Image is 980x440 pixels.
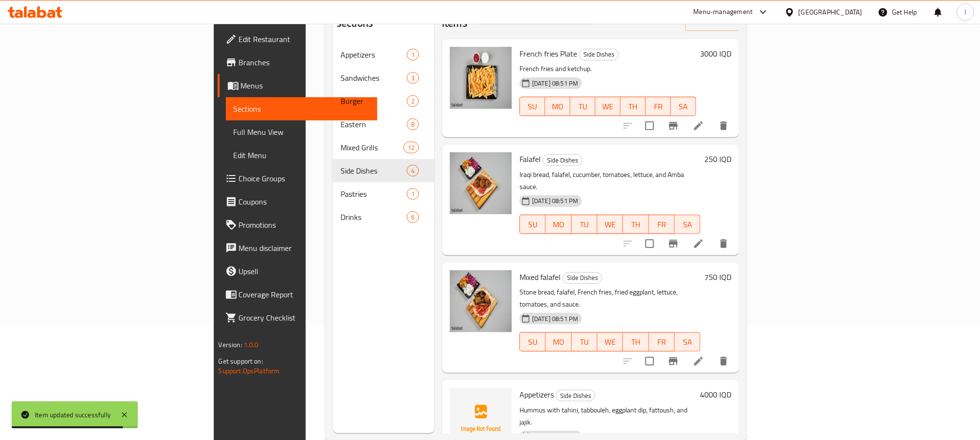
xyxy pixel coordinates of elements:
[650,100,667,114] span: FR
[333,39,434,233] nav: Menu sections
[407,97,418,106] span: 2
[700,388,731,401] h6: 4000 IQD
[601,335,619,349] span: WE
[623,332,649,352] button: TH
[341,188,407,200] div: Pastries
[407,49,419,60] div: items
[520,63,696,75] p: French fries and ketchup.
[576,335,594,349] span: TU
[524,100,541,114] span: SU
[239,219,370,231] span: Promotions
[333,43,434,66] div: Appetizers1
[579,49,618,60] span: Side Dishes
[653,335,671,349] span: FR
[239,265,370,277] span: Upsell
[649,215,675,234] button: FR
[653,218,671,232] span: FR
[333,66,434,89] div: Sandwiches3
[546,332,571,352] button: MO
[704,152,731,166] h6: 250 IQD
[234,103,370,115] span: Sections
[712,114,735,137] button: delete
[700,47,731,60] h6: 3000 IQD
[407,165,419,176] div: items
[219,355,263,367] span: Get support on:
[244,338,259,351] span: 1.0.0
[341,142,403,153] span: Mixed Grills
[234,126,370,138] span: Full Menu View
[549,335,567,349] span: MO
[520,152,541,166] span: Falafel
[407,166,418,176] span: 4
[407,72,419,84] div: items
[239,196,370,207] span: Coupons
[219,338,242,351] span: Version:
[675,100,692,114] span: SA
[218,213,377,236] a: Promotions
[341,49,407,60] div: Appetizers
[341,211,407,223] span: Drinks
[704,270,731,284] h6: 750 IQD
[218,51,377,74] a: Branches
[239,57,370,68] span: Branches
[576,218,594,232] span: TU
[407,120,418,129] span: 8
[543,154,582,166] div: Side Dishes
[407,211,419,223] div: items
[627,218,645,232] span: TH
[599,100,617,114] span: WE
[218,190,377,213] a: Coupons
[218,306,377,329] a: Grocery Checklist
[219,365,280,377] a: Support.OpsPlatform
[218,28,377,51] a: Edit Restaurant
[218,236,377,260] a: Menu disclaimer
[524,218,542,232] span: SU
[799,7,862,17] div: [GEOGRAPHIC_DATA]
[639,234,660,254] span: Select to update
[639,351,660,371] span: Select to update
[333,136,434,159] div: Mixed Grills12
[333,89,434,113] div: Burger2
[218,260,377,283] a: Upsell
[646,97,671,116] button: FR
[520,404,696,428] p: Hummus with tahini, tabbouleh, eggplant dip, fattoush, and jajik.
[442,1,467,30] h2: Menu items
[407,190,418,199] span: 1
[341,95,407,107] span: Burger
[597,215,623,234] button: WE
[341,72,407,84] div: Sandwiches
[234,149,370,161] span: Edit Menu
[624,100,642,114] span: TH
[528,79,582,88] span: [DATE] 08:51 PM
[563,272,602,283] span: Side Dishes
[239,242,370,254] span: Menu disclaimer
[649,332,675,352] button: FR
[623,215,649,234] button: TH
[574,100,592,114] span: TU
[675,332,700,352] button: SA
[520,387,554,402] span: Appetizers
[556,390,595,401] div: Side Dishes
[341,165,407,176] span: Side Dishes
[241,80,370,91] span: Menus
[520,97,545,116] button: SU
[693,120,704,132] a: Edit menu item
[407,118,419,130] div: items
[341,118,407,130] div: Eastern
[404,143,418,152] span: 12
[403,142,419,153] div: items
[218,283,377,306] a: Coverage Report
[450,270,512,332] img: Mixed falafel
[601,218,619,232] span: WE
[407,50,418,59] span: 1
[333,205,434,229] div: Drinks6
[712,232,735,255] button: delete
[679,335,697,349] span: SA
[556,390,595,401] span: Side Dishes
[520,286,700,310] p: Stone bread, falafel, French fries, fried eggplant, lettuce, tomatoes, and sauce.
